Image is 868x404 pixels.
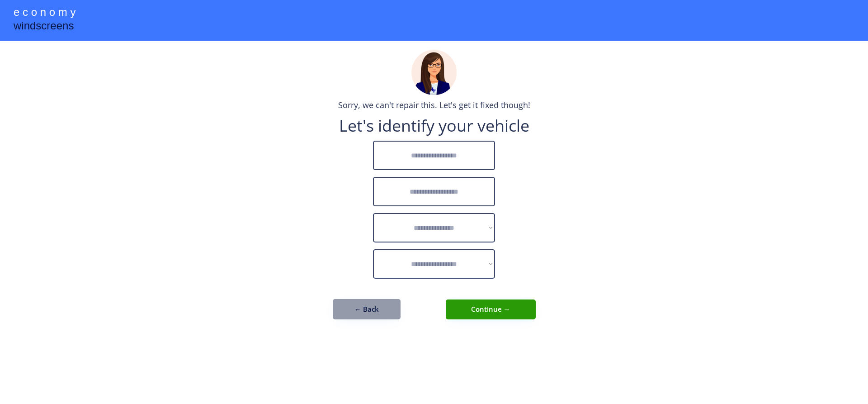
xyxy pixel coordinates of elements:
button: Continue → [446,299,536,319]
div: e c o n o m y [14,5,75,22]
div: windscreens [14,18,74,36]
button: ← Back [333,299,401,319]
div: Sorry, we can't repair this. Let's get it fixed though! [338,100,530,111]
div: Let's identify your vehicle [339,118,529,134]
img: madeline.png [411,50,457,95]
iframe: Button to launch messaging window [832,368,861,397]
